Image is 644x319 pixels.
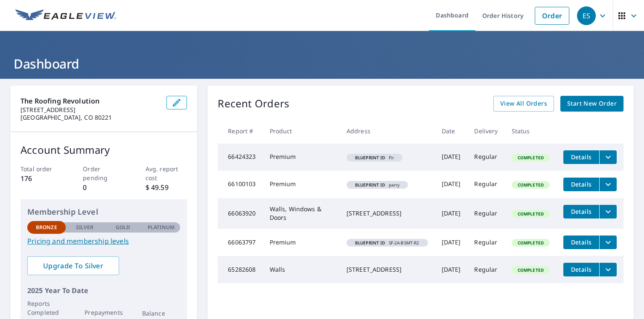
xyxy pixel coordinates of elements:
td: Regular [467,144,504,171]
p: Total order [20,164,62,173]
button: detailsBtn-66100103 [563,178,599,191]
p: Gold [116,224,130,231]
button: filesDropdownBtn-66063920 [599,205,617,218]
em: Blueprint ID [355,183,385,187]
th: Date [435,118,468,144]
p: Bronze [36,224,57,231]
div: [STREET_ADDRESS] [347,209,428,218]
button: filesDropdownBtn-65282608 [599,263,617,276]
td: Premium [263,229,340,256]
span: Completed [513,267,549,273]
p: Avg. report cost [146,164,187,182]
p: $ 49.59 [146,182,187,193]
th: Address [340,118,435,144]
button: detailsBtn-66063920 [563,205,599,218]
div: ES [577,6,596,25]
td: Walls, Windows & Doors [263,198,340,229]
p: [GEOGRAPHIC_DATA], CO 80221 [20,114,160,121]
p: Prepayments [85,308,123,317]
p: 0 [83,182,125,193]
span: Start New Order [567,98,617,109]
p: Membership Level [27,206,180,218]
th: Product [263,118,340,144]
button: detailsBtn-66063797 [563,236,599,249]
span: parry [350,183,405,187]
td: Walls [263,256,340,283]
p: The Roofing Revolution [20,96,160,106]
button: detailsBtn-65282608 [563,263,599,276]
div: [STREET_ADDRESS] [347,265,428,274]
span: Upgrade To Silver [34,261,112,270]
th: Report # [218,118,262,144]
span: SF-2A-BSMT-R2 [350,241,425,245]
td: [DATE] [435,229,468,256]
p: [STREET_ADDRESS] [20,106,160,114]
button: detailsBtn-66424323 [563,150,599,164]
td: Premium [263,144,340,171]
span: Completed [513,211,549,217]
th: Status [505,118,557,144]
a: Pricing and membership levels [27,236,180,246]
span: Completed [513,182,549,188]
a: Start New Order [560,96,624,112]
span: Details [568,180,594,188]
span: Details [568,153,594,161]
td: [DATE] [435,144,468,171]
a: View All Orders [493,96,554,112]
td: Regular [467,256,504,283]
span: Fir [350,155,399,160]
p: Silver [76,224,94,231]
td: 66100103 [218,171,262,198]
span: View All Orders [500,98,547,109]
p: Balance [142,309,181,318]
span: Details [568,265,594,273]
p: Reports Completed [27,299,66,317]
em: Blueprint ID [355,155,385,160]
td: [DATE] [435,171,468,198]
p: Account Summary [20,142,187,158]
button: filesDropdownBtn-66063797 [599,236,617,249]
p: Platinum [148,224,175,231]
td: Regular [467,229,504,256]
span: Details [568,207,594,216]
span: Details [568,238,594,246]
th: Delivery [467,118,504,144]
td: Premium [263,171,340,198]
td: Regular [467,198,504,229]
span: Completed [513,240,549,246]
button: filesDropdownBtn-66100103 [599,178,617,191]
p: Order pending [83,164,125,182]
a: Upgrade To Silver [27,256,119,275]
td: 65282608 [218,256,262,283]
td: 66424323 [218,144,262,171]
p: 2025 Year To Date [27,285,180,296]
h1: Dashboard [10,55,634,72]
p: 176 [20,173,62,184]
span: Completed [513,155,549,161]
td: 66063797 [218,229,262,256]
td: 66063920 [218,198,262,229]
a: Order [535,7,569,25]
em: Blueprint ID [355,241,385,245]
img: EV Logo [15,9,116,22]
td: [DATE] [435,198,468,229]
td: Regular [467,171,504,198]
button: filesDropdownBtn-66424323 [599,150,617,164]
p: Recent Orders [218,96,289,112]
td: [DATE] [435,256,468,283]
